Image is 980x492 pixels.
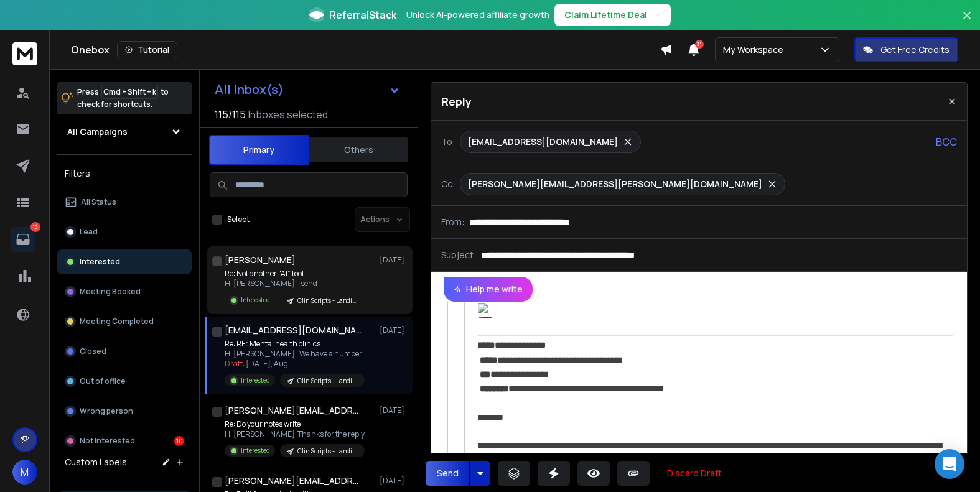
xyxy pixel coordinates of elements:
[57,399,192,424] button: Wrong person
[854,37,958,62] button: Get Free Credits
[468,178,762,190] p: [PERSON_NAME][EMAIL_ADDRESS][PERSON_NAME][DOMAIN_NAME]
[723,44,788,56] p: My Workspace
[241,376,270,385] p: Interested
[80,346,106,356] p: Closed
[12,460,37,485] button: M
[652,9,661,21] span: →
[297,447,357,456] p: CliniScripts - Landing page outreach
[80,257,120,267] p: Interested
[209,135,309,165] button: Primary
[225,349,365,359] p: HI [PERSON_NAME], We have a number
[80,406,133,416] p: Wrong person
[57,190,192,215] button: All Status
[441,216,464,228] p: From:
[215,83,284,96] h1: All Inbox(s)
[225,279,365,289] p: Hi [PERSON_NAME] - send
[329,7,396,22] span: ReferralStack
[225,358,245,369] span: Draft:
[57,429,192,453] button: Not Interested10
[380,255,408,265] p: [DATE]
[57,249,192,274] button: Interested
[441,93,472,110] p: Reply
[880,44,950,56] p: Get Free Credits
[248,107,328,122] h3: Inboxes selected
[11,227,35,252] a: 10
[297,376,357,386] p: CliniScripts - Landing page outreach
[57,165,192,182] h3: Filters
[80,227,98,237] p: Lead
[441,178,455,190] p: Cc:
[80,436,135,446] p: Not Interested
[57,220,192,244] button: Lead
[380,476,408,486] p: [DATE]
[57,309,192,334] button: Meeting Completed
[80,317,154,327] p: Meeting Completed
[174,436,184,446] div: 10
[57,279,192,304] button: Meeting Booked
[57,339,192,364] button: Closed
[246,358,294,369] span: [DATE], Aug ...
[225,419,365,429] p: Re: Do your notes write
[225,404,362,417] h1: [PERSON_NAME][EMAIL_ADDRESS][DOMAIN_NAME]
[426,461,469,486] button: Send
[657,461,732,486] button: Discard Draft
[380,406,408,415] p: [DATE]
[935,449,964,479] div: Open Intercom Messenger
[77,86,169,111] p: Press to check for shortcuts.
[406,9,549,21] p: Unlock AI-powered affiliate growth
[80,376,126,386] p: Out of office
[71,41,660,58] div: Onebox
[695,40,704,49] span: 31
[444,277,533,302] button: Help me write
[297,296,357,305] p: CliniScripts - Landing page outreach
[205,77,410,102] button: All Inbox(s)
[81,197,116,207] p: All Status
[380,325,408,335] p: [DATE]
[241,446,270,455] p: Interested
[554,4,671,26] button: Claim Lifetime Deal→
[65,456,127,468] h3: Custom Labels
[441,249,476,261] p: Subject:
[225,254,296,266] h1: [PERSON_NAME]
[67,126,128,138] h1: All Campaigns
[215,107,246,122] span: 115 / 115
[101,85,158,99] span: Cmd + Shift + k
[225,324,362,337] h1: [EMAIL_ADDRESS][DOMAIN_NAME]
[225,429,365,439] p: Hi [PERSON_NAME] Thanks for the reply
[936,134,957,149] p: BCC
[309,136,408,164] button: Others
[57,119,192,144] button: All Campaigns
[117,41,177,58] button: Tutorial
[227,215,250,225] label: Select
[80,287,141,297] p: Meeting Booked
[225,339,365,349] p: Re: RE: Mental health clinics
[225,269,365,279] p: Re: Not another “AI” tool
[468,136,618,148] p: [EMAIL_ADDRESS][DOMAIN_NAME]
[30,222,40,232] p: 10
[959,7,975,37] button: Close banner
[241,295,270,305] p: Interested
[225,475,362,487] h1: [PERSON_NAME][EMAIL_ADDRESS][DOMAIN_NAME]
[441,136,455,148] p: To:
[57,369,192,394] button: Out of office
